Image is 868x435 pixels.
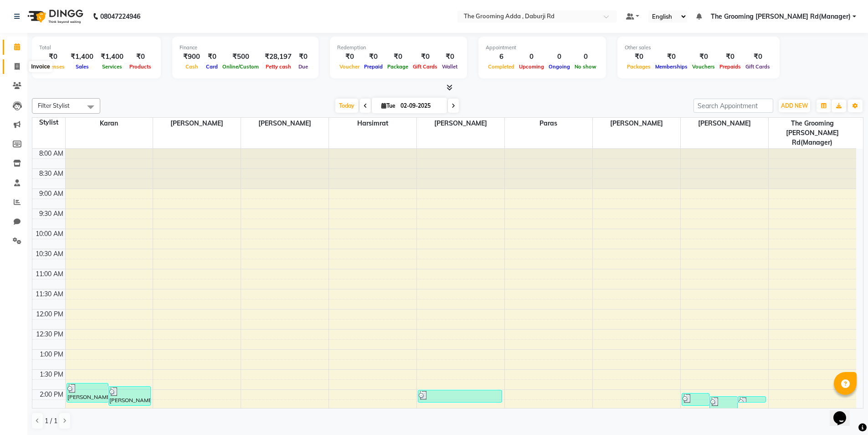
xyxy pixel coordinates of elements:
[337,52,362,62] div: ₹0
[335,99,358,113] span: Today
[261,52,295,62] div: ₹28,197
[37,169,65,178] div: 8:30 AM
[100,63,124,70] span: Services
[572,52,599,62] div: 0
[337,63,362,70] span: Voucher
[517,52,546,62] div: 0
[830,398,859,426] iframe: chat widget
[67,383,108,402] div: [PERSON_NAME], TK01, 01:50 PM-02:20 PM, Hair - Hair Styling Men ([DEMOGRAPHIC_DATA])
[127,63,154,70] span: Products
[29,61,52,72] div: Invoice
[572,63,599,70] span: No show
[625,44,772,52] div: Other sales
[37,149,65,158] div: 8:00 AM
[34,249,65,259] div: 10:30 AM
[653,52,690,62] div: ₹0
[486,63,517,70] span: Completed
[100,4,140,29] b: 08047224946
[362,52,385,62] div: ₹0
[37,209,65,219] div: 9:30 AM
[67,52,97,62] div: ₹1,400
[220,63,261,70] span: Online/Custom
[66,118,153,129] span: Karan
[34,330,65,339] div: 12:30 PM
[241,118,329,129] span: [PERSON_NAME]
[546,52,572,62] div: 0
[411,52,440,62] div: ₹0
[362,63,385,70] span: Prepaid
[743,52,772,62] div: ₹0
[45,416,57,426] span: 1 / 1
[38,370,65,379] div: 1:30 PM
[180,52,204,62] div: ₹900
[681,118,768,129] span: [PERSON_NAME]
[690,63,717,70] span: Vouchers
[779,100,810,112] button: ADD NEW
[379,102,398,109] span: Tue
[337,44,460,52] div: Redemption
[546,63,572,70] span: Ongoing
[743,63,772,70] span: Gift Cards
[204,63,220,70] span: Card
[653,63,690,70] span: Memberships
[295,52,311,62] div: ₹0
[682,393,709,405] div: [PERSON_NAME], TK04, 02:05 PM-02:25 PM, Hair Cut,Hair - [PERSON_NAME] ([DEMOGRAPHIC_DATA])
[738,397,765,402] div: [PERSON_NAME], TK02, 02:10 PM-02:20 PM, Hair - Cutting ([DEMOGRAPHIC_DATA])
[34,309,65,319] div: 12:00 PM
[417,118,504,129] span: [PERSON_NAME]
[398,99,443,113] input: 2025-09-02
[486,44,599,52] div: Appointment
[23,4,86,29] img: logo
[97,52,127,62] div: ₹1,400
[440,52,460,62] div: ₹0
[486,52,517,62] div: 6
[34,289,65,299] div: 11:30 AM
[38,102,70,109] span: Filter Stylist
[781,102,808,109] span: ADD NEW
[38,390,65,399] div: 2:00 PM
[505,118,592,129] span: Paras
[690,52,717,62] div: ₹0
[593,118,680,129] span: [PERSON_NAME]
[411,63,440,70] span: Gift Cards
[39,52,67,62] div: ₹0
[127,52,154,62] div: ₹0
[717,52,743,62] div: ₹0
[73,63,91,70] span: Sales
[693,99,773,113] input: Search Appointment
[109,387,150,405] div: [PERSON_NAME], TK05, 01:55 PM-02:25 PM, Hair - Cutting ([DEMOGRAPHIC_DATA]),Hair - [PERSON_NAME] ...
[625,52,653,62] div: ₹0
[34,229,65,239] div: 10:00 AM
[625,63,653,70] span: Packages
[296,63,310,70] span: Due
[153,118,241,129] span: [PERSON_NAME]
[32,118,65,127] div: Stylist
[717,63,743,70] span: Prepaids
[769,118,857,148] span: The Grooming [PERSON_NAME] Rd(Manager)
[329,118,416,129] span: Harsimrat
[37,189,65,199] div: 9:00 AM
[220,52,261,62] div: ₹500
[440,63,460,70] span: Wallet
[517,63,546,70] span: Upcoming
[204,52,220,62] div: ₹0
[180,44,311,52] div: Finance
[385,63,411,70] span: Package
[183,63,200,70] span: Cash
[39,44,154,52] div: Total
[38,350,65,359] div: 1:00 PM
[418,390,502,402] div: [PERSON_NAME], TK03, 02:00 PM-02:20 PM, Hair - Cutting ([DEMOGRAPHIC_DATA]),Hair - [PERSON_NAME] ...
[710,397,737,422] div: JClient, TK06, 02:10 PM-02:50 PM, Hair - [PERSON_NAME] ([DEMOGRAPHIC_DATA]),Scrub
[34,269,65,279] div: 11:00 AM
[711,12,851,21] span: The Grooming [PERSON_NAME] Rd(Manager)
[385,52,411,62] div: ₹0
[263,63,293,70] span: Petty cash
